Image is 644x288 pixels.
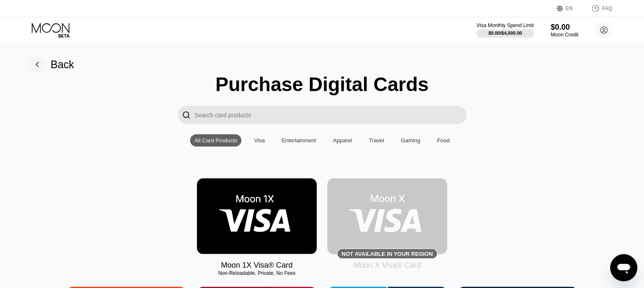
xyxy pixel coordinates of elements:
[29,56,75,73] div: Back
[610,254,637,281] iframe: Button to launch messaging window
[476,22,533,38] div: Visa Monthly Spend Limit$0.00/$4,000.00
[197,270,317,276] div: Non-Reloadable, Private, No Fees
[51,58,75,71] div: Back
[557,4,583,13] div: EN
[583,4,612,13] div: FAQ
[488,30,522,36] div: $0.00 / $4,000.00
[254,137,265,144] div: Visa
[182,110,191,120] div: 
[354,261,421,270] div: Moon X Visa® Card
[327,178,447,254] div: Not available in your region
[602,6,612,11] div: FAQ
[551,23,578,38] div: $0.00Moon Credit
[476,22,533,28] div: Visa Monthly Spend Limit
[221,261,293,270] div: Moon 1X Visa® Card
[190,134,241,147] div: All Card Products
[282,137,316,144] div: Entertainment
[333,137,352,144] div: Apparel
[250,134,269,147] div: Visa
[277,134,320,147] div: Entertainment
[195,106,467,124] input: Search card products
[397,134,425,147] div: Gaming
[194,137,237,144] div: All Card Products
[566,6,573,11] div: EN
[342,251,433,257] div: Not available in your region
[329,134,356,147] div: Apparel
[551,32,578,38] div: Moon Credit
[433,134,454,147] div: Food
[437,137,450,144] div: Food
[369,137,384,144] div: Travel
[401,137,420,144] div: Gaming
[178,106,195,124] div: 
[551,23,578,32] div: $0.00
[365,134,388,147] div: Travel
[216,73,429,96] div: Purchase Digital Cards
